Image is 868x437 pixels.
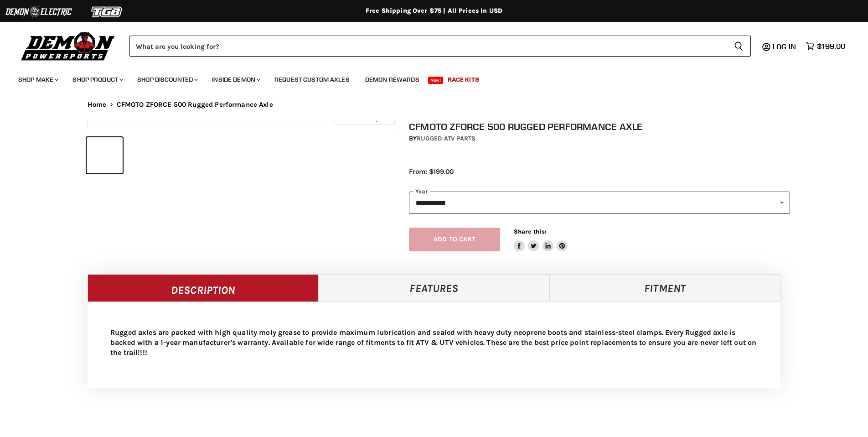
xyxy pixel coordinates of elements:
[441,70,486,89] a: Race Kits
[268,70,356,89] a: Request Custom Axles
[5,3,73,21] img: Demon Electric Logo 2
[727,36,751,57] button: Search
[110,328,758,358] p: Rugged axles are packed with high quality moly grease to provide maximum lubrication and sealed w...
[773,42,796,51] span: Log in
[358,70,426,89] a: Demon Rewards
[18,30,118,62] img: Demon Powersports
[88,101,107,109] a: Home
[69,7,799,15] div: Free Shipping Over $75 | All Prices In USD
[514,228,568,252] aside: Share this:
[129,36,751,57] form: Product
[409,134,790,144] div: by
[11,70,64,89] a: Shop Make
[409,121,790,132] h1: CFMOTO ZFORCE 500 Rugged Performance Axle
[339,115,390,122] span: Click to expand
[409,167,454,176] span: From: $199.00
[11,67,843,89] ul: Main menu
[428,77,444,84] span: New!
[319,274,550,302] a: Features
[117,101,273,109] span: CFMOTO ZFORCE 500 Rugged Performance Axle
[88,274,319,302] a: Description
[409,192,790,214] select: year
[549,274,780,302] a: Fitment
[66,70,129,89] a: Shop Product
[73,3,141,21] img: TGB Logo 2
[801,40,850,53] a: $199.00
[69,101,799,109] nav: Breadcrumbs
[817,42,845,51] span: $199.00
[129,36,727,57] input: Search
[514,228,547,235] span: Share this:
[417,135,475,142] a: Rugged ATV Parts
[87,137,123,173] button: IMAGE thumbnail
[769,42,801,51] a: Log in
[205,70,266,89] a: Inside Demon
[130,70,203,89] a: Shop Discounted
